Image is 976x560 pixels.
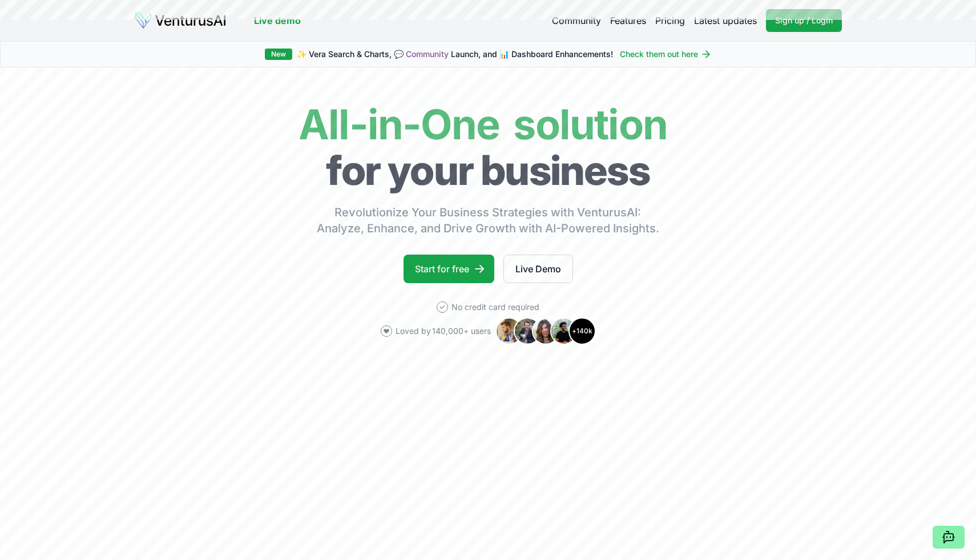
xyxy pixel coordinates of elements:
a: Live Demo [503,255,573,283]
img: logo [134,11,227,30]
span: Sign up / Login [775,15,833,26]
a: Community [406,49,449,59]
img: Avatar 3 [532,317,559,345]
a: Sign up / Login [766,9,842,32]
a: Live demo [254,14,301,27]
a: Check them out here [620,49,712,60]
a: Start for free [404,255,494,283]
img: Avatar 4 [550,317,578,345]
img: Avatar 1 [495,317,523,345]
a: Community [552,14,601,27]
img: Avatar 2 [514,317,541,345]
div: New [265,49,292,60]
a: Latest updates [694,14,757,27]
a: Pricing [655,14,685,27]
span: ✨ Vera Search & Charts, 💬 Launch, and 📊 Dashboard Enhancements! [297,49,613,60]
a: Features [610,14,646,27]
